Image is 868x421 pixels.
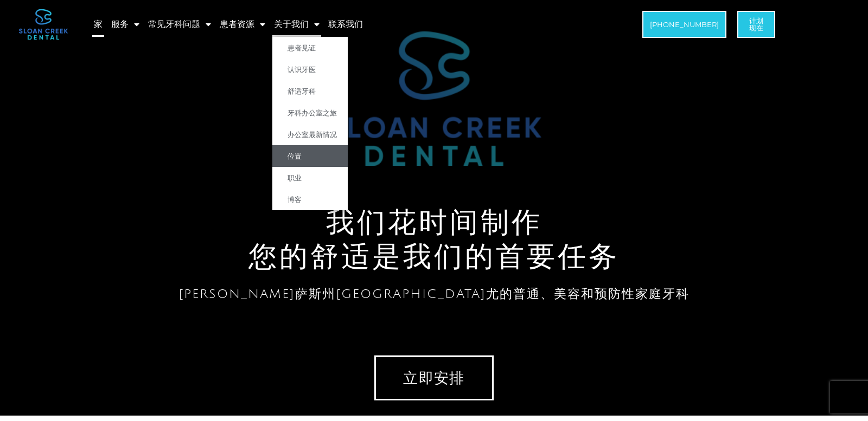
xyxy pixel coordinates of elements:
a: 职业 [272,167,348,189]
h1: [PERSON_NAME]萨斯州[GEOGRAPHIC_DATA]尤的普通、美容和预防性家庭牙科 [5,288,863,300]
ul: 关于我们 [272,37,348,210]
img: 斯隆溪牙科标志 [327,31,541,166]
a: 位置 [272,145,348,167]
a: 关于我们 [272,12,321,37]
span: 计划 现在 [749,17,763,31]
a: 办公室最新情况 [272,124,348,145]
span: [PHONE_NUMBER] [650,21,719,28]
nav: Menu [92,12,596,37]
span: 立即安排 [403,371,465,385]
a: 舒适牙科 [272,80,348,102]
a: [PHONE_NUMBER] [642,11,726,38]
a: 认识牙医 [272,59,348,80]
a: 患者见证 [272,37,348,59]
a: 服务 [110,12,141,37]
img: 标志 [19,9,68,40]
a: 立即安排 [374,355,494,400]
a: 联系我们 [327,12,365,37]
h2: 我们花时间制作 您的舒适是我们的首要任务 [5,206,863,274]
a: 常见牙科问题 [146,12,213,37]
a: 牙科办公室之旅 [272,102,348,124]
a: 家 [92,12,104,37]
a: 计划现在 [737,11,775,38]
a: 博客 [272,189,348,210]
a: 患者资源 [218,12,267,37]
